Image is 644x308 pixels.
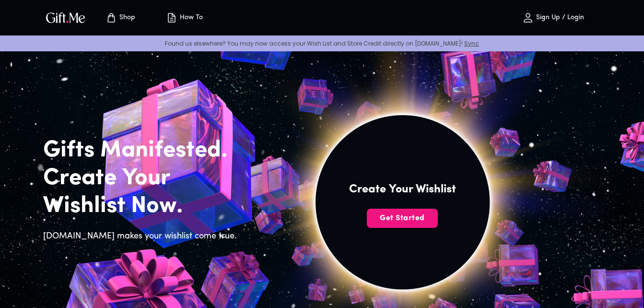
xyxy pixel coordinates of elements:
[43,137,243,165] h2: Gifts Manifested.
[8,39,636,47] p: Found us elsewhere? You may now access your Wish List and Store Credit directly on [DOMAIN_NAME]!
[367,213,438,224] span: Get Started
[117,14,135,22] p: Shop
[43,165,243,192] h2: Create Your
[158,2,211,33] button: How To
[43,12,88,24] button: GiftMe Logo
[166,12,177,24] img: how-to.svg
[464,39,479,47] a: Sync
[43,192,243,220] h2: Wishlist Now.
[505,2,601,33] button: Sign Up / Login
[94,2,147,33] button: Store page
[349,182,456,197] h4: Create Your Wishlist
[44,11,87,24] img: GiftMe Logo
[177,14,203,22] p: How To
[534,14,584,22] p: Sign Up / Login
[367,209,438,228] button: Get Started
[43,230,243,243] h6: [DOMAIN_NAME] makes your wishlist come true.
